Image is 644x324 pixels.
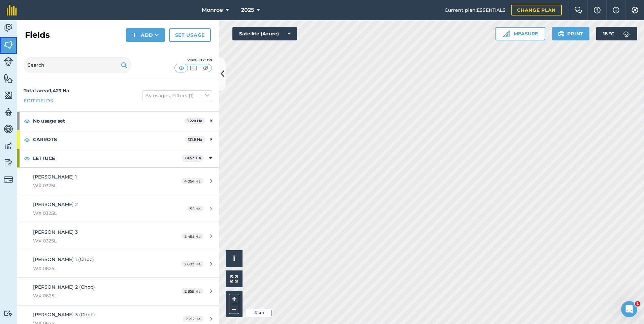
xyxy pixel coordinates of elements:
[495,27,545,40] button: Measure
[182,288,203,294] span: 2.859 Ha
[24,57,131,73] input: Search
[621,301,637,317] iframe: Intercom live chat
[185,156,201,160] strong: 81.53 Ha
[33,174,77,180] span: [PERSON_NAME] 1
[33,130,185,149] strong: CARROTS
[181,178,203,184] span: 4.054 Ha
[4,57,13,66] img: svg+xml;base64,PD94bWwgdmVyc2lvbj0iMS4wIiBlbmNvZGluZz0idXRmLTgiPz4KPCEtLSBHZW5lcmF0b3I6IEFkb2JlIE...
[188,137,202,142] strong: 121.9 Ha
[574,7,582,13] img: Two speech bubbles overlapping with the left bubble in the forefront
[503,30,510,37] img: Ruler icon
[33,284,95,290] span: [PERSON_NAME] 2 (Choc)
[187,206,203,212] span: 5.1 Ha
[33,182,160,189] span: WX 0325L
[182,233,203,239] span: 3.495 Ha
[169,28,211,42] a: Set usage
[33,201,78,207] span: [PERSON_NAME] 2
[4,158,13,168] img: svg+xml;base64,PD94bWwgdmVyc2lvbj0iMS4wIiBlbmNvZGluZz0idXRmLTgiPz4KPCEtLSBHZW5lcmF0b3I6IEFkb2JlIE...
[4,23,13,33] img: svg+xml;base64,PD94bWwgdmVyc2lvbj0iMS4wIiBlbmNvZGluZz0idXRmLTgiPz4KPCEtLSBHZW5lcmF0b3I6IEFkb2JlIE...
[24,136,30,144] img: svg+xml;base64,PHN2ZyB4bWxucz0iaHR0cDovL3d3dy53My5vcmcvMjAwMC9zdmciIHdpZHRoPSIxOCIgaGVpZ2h0PSIyNC...
[241,6,254,14] span: 2025
[24,154,30,162] img: svg+xml;base64,PHN2ZyB4bWxucz0iaHR0cDovL3d3dy53My5vcmcvMjAwMC9zdmciIHdpZHRoPSIxOCIgaGVpZ2h0PSIyNC...
[24,117,30,125] img: svg+xml;base64,PHN2ZyB4bWxucz0iaHR0cDovL3d3dy53My5vcmcvMjAwMC9zdmciIHdpZHRoPSIxOCIgaGVpZ2h0PSIyNC...
[132,31,137,39] img: svg+xml;base64,PHN2ZyB4bWxucz0iaHR0cDovL3d3dy53My5vcmcvMjAwMC9zdmciIHdpZHRoPSIxNCIgaGVpZ2h0PSIyNC...
[126,28,165,42] button: Add
[620,27,633,40] img: svg+xml;base64,PD94bWwgdmVyc2lvbj0iMS4wIiBlbmNvZGluZz0idXRmLTgiPz4KPCEtLSBHZW5lcmF0b3I6IEFkb2JlIE...
[4,40,13,50] img: svg+xml;base64,PHN2ZyB4bWxucz0iaHR0cDovL3d3dy53My5vcmcvMjAwMC9zdmciIHdpZHRoPSI1NiIgaGVpZ2h0PSI2MC...
[233,254,235,263] span: i
[33,229,78,235] span: [PERSON_NAME] 3
[17,223,219,250] a: [PERSON_NAME] 3WX 0325L3.495 Ha
[558,30,565,38] img: svg+xml;base64,PHN2ZyB4bWxucz0iaHR0cDovL3d3dy53My5vcmcvMjAwMC9zdmciIHdpZHRoPSIxOSIgaGVpZ2h0PSIyNC...
[174,58,212,63] div: Visibility: On
[17,149,219,167] div: LETTUCE81.53 Ha
[202,6,223,14] span: Monroe
[177,65,186,71] img: svg+xml;base64,PHN2ZyB4bWxucz0iaHR0cDovL3d3dy53My5vcmcvMjAwMC9zdmciIHdpZHRoPSI1MCIgaGVpZ2h0PSI0MC...
[229,304,239,314] button: –
[181,261,203,267] span: 2.807 Ha
[183,316,203,322] span: 2.212 Ha
[25,30,50,40] h2: Fields
[552,27,590,40] button: Print
[121,61,127,69] img: svg+xml;base64,PHN2ZyB4bWxucz0iaHR0cDovL3d3dy53My5vcmcvMjAwMC9zdmciIHdpZHRoPSIxOSIgaGVpZ2h0PSIyNC...
[24,97,53,104] a: Edit fields
[4,141,13,151] img: svg+xml;base64,PD94bWwgdmVyc2lvbj0iMS4wIiBlbmNvZGluZz0idXRmLTgiPz4KPCEtLSBHZW5lcmF0b3I6IEFkb2JlIE...
[17,278,219,305] a: [PERSON_NAME] 2 (Choc)WX 0625L2.859 Ha
[4,107,13,117] img: svg+xml;base64,PD94bWwgdmVyc2lvbj0iMS4wIiBlbmNvZGluZz0idXRmLTgiPz4KPCEtLSBHZW5lcmF0b3I6IEFkb2JlIE...
[603,27,614,40] span: 18 ° C
[229,294,239,304] button: +
[511,5,562,15] a: Change plan
[33,292,160,299] span: WX 0625L
[33,237,160,245] span: WX 0325L
[230,275,238,283] img: Four arrows, one pointing top left, one top right, one bottom right and the last bottom left
[187,119,202,123] strong: 1,220 Ha
[33,209,160,217] span: WX 0325L
[17,130,219,149] div: CARROTS121.9 Ha
[613,6,619,14] img: svg+xml;base64,PHN2ZyB4bWxucz0iaHR0cDovL3d3dy53My5vcmcvMjAwMC9zdmciIHdpZHRoPSIxNyIgaGVpZ2h0PSIxNy...
[4,175,13,184] img: svg+xml;base64,PD94bWwgdmVyc2lvbj0iMS4wIiBlbmNvZGluZz0idXRmLTgiPz4KPCEtLSBHZW5lcmF0b3I6IEFkb2JlIE...
[201,65,210,71] img: svg+xml;base64,PHN2ZyB4bWxucz0iaHR0cDovL3d3dy53My5vcmcvMjAwMC9zdmciIHdpZHRoPSI1MCIgaGVpZ2h0PSI0MC...
[596,27,637,40] button: 18 °C
[4,90,13,100] img: svg+xml;base64,PHN2ZyB4bWxucz0iaHR0cDovL3d3dy53My5vcmcvMjAwMC9zdmciIHdpZHRoPSI1NiIgaGVpZ2h0PSI2MC...
[24,88,69,94] strong: Total area : 1,423 Ha
[17,195,219,223] a: [PERSON_NAME] 2WX 0325L5.1 Ha
[445,6,506,14] span: Current plan : ESSENTIALS
[7,5,17,15] img: fieldmargin Logo
[17,250,219,278] a: [PERSON_NAME] 1 (Choc)WX 0625L2.807 Ha
[4,310,13,317] img: svg+xml;base64,PD94bWwgdmVyc2lvbj0iMS4wIiBlbmNvZGluZz0idXRmLTgiPz4KPCEtLSBHZW5lcmF0b3I6IEFkb2JlIE...
[33,256,94,262] span: [PERSON_NAME] 1 (Choc)
[189,65,198,71] img: svg+xml;base64,PHN2ZyB4bWxucz0iaHR0cDovL3d3dy53My5vcmcvMjAwMC9zdmciIHdpZHRoPSI1MCIgaGVpZ2h0PSI0MC...
[33,312,95,318] span: [PERSON_NAME] 3 (Choc)
[17,168,219,195] a: [PERSON_NAME] 1WX 0325L4.054 Ha
[593,7,601,13] img: A question mark icon
[631,7,639,13] img: A cog icon
[33,112,184,130] strong: No usage set
[4,124,13,134] img: svg+xml;base64,PD94bWwgdmVyc2lvbj0iMS4wIiBlbmNvZGluZz0idXRmLTgiPz4KPCEtLSBHZW5lcmF0b3I6IEFkb2JlIE...
[33,149,182,167] strong: LETTUCE
[232,27,297,40] button: Satellite (Azure)
[635,301,640,306] span: 1
[226,250,243,267] button: i
[142,90,212,101] button: By usages, Filters (1)
[33,265,160,272] span: WX 0625L
[17,112,219,130] div: No usage set1,220 Ha
[4,73,13,84] img: svg+xml;base64,PHN2ZyB4bWxucz0iaHR0cDovL3d3dy53My5vcmcvMjAwMC9zdmciIHdpZHRoPSI1NiIgaGVpZ2h0PSI2MC...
